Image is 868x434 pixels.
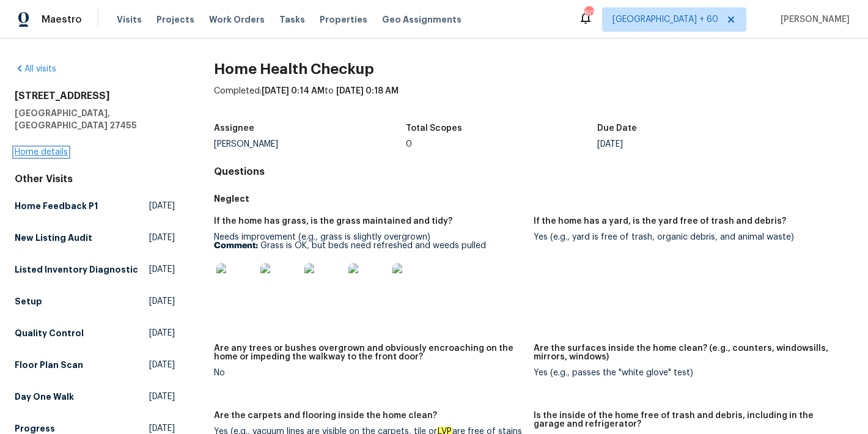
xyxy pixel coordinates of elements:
[15,322,175,344] a: Quality Control[DATE]
[214,241,524,250] p: Grass is OK, but beds need refreshed and weeds pulled
[597,140,789,149] div: [DATE]
[534,233,844,241] div: Yes (e.g., yard is free of trash, organic debris, and animal waste)
[279,15,305,24] span: Tasks
[15,232,92,244] h5: New Listing Audit
[15,148,68,156] a: Home details
[214,233,524,310] div: Needs improvement (e.g., grass is slightly overgrown)
[149,327,175,339] span: [DATE]
[534,217,786,226] h5: If the home has a yard, is the yard free of trash and debris?
[15,90,175,102] h2: [STREET_ADDRESS]
[214,369,524,377] div: No
[214,124,254,133] h5: Assignee
[336,87,399,95] span: [DATE] 0:18 AM
[15,65,56,73] a: All visits
[149,200,175,212] span: [DATE]
[214,193,853,205] h5: Neglect
[15,295,42,307] h5: Setup
[15,290,175,312] a: Setup[DATE]
[214,85,853,117] div: Completed: to
[15,259,175,281] a: Listed Inventory Diagnostic[DATE]
[612,13,718,26] span: [GEOGRAPHIC_DATA] + 60
[15,386,175,408] a: Day One Walk[DATE]
[406,140,598,149] div: 0
[149,295,175,307] span: [DATE]
[149,391,175,403] span: [DATE]
[382,13,462,26] span: Geo Assignments
[15,391,74,403] h5: Day One Walk
[15,263,138,276] h5: Listed Inventory Diagnostic
[214,344,524,361] h5: Are any trees or bushes overgrown and obviously encroaching on the home or impeding the walkway t...
[584,7,593,20] div: 607
[156,13,194,26] span: Projects
[214,241,258,250] b: Comment:
[149,359,175,371] span: [DATE]
[214,166,853,178] h4: Questions
[15,195,175,217] a: Home Feedback P1[DATE]
[149,232,175,244] span: [DATE]
[406,124,462,133] h5: Total Scopes
[776,13,850,26] span: [PERSON_NAME]
[534,369,844,377] div: Yes (e.g., passes the "white glove" test)
[42,13,82,26] span: Maestro
[15,200,98,212] h5: Home Feedback P1
[534,411,844,428] h5: Is the inside of the home free of trash and debris, including in the garage and refrigerator?
[214,411,437,420] h5: Are the carpets and flooring inside the home clean?
[15,227,175,249] a: New Listing Audit[DATE]
[534,344,844,361] h5: Are the surfaces inside the home clean? (e.g., counters, windowsills, mirrors, windows)
[262,87,325,95] span: [DATE] 0:14 AM
[214,217,452,226] h5: If the home has grass, is the grass maintained and tidy?
[117,13,142,26] span: Visits
[15,327,84,339] h5: Quality Control
[15,107,175,131] h5: [GEOGRAPHIC_DATA], [GEOGRAPHIC_DATA] 27455
[149,263,175,276] span: [DATE]
[15,354,175,376] a: Floor Plan Scan[DATE]
[209,13,265,26] span: Work Orders
[15,173,175,185] div: Other Visits
[320,13,367,26] span: Properties
[597,124,637,133] h5: Due Date
[214,140,406,149] div: [PERSON_NAME]
[15,359,83,371] h5: Floor Plan Scan
[214,63,853,75] h2: Home Health Checkup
